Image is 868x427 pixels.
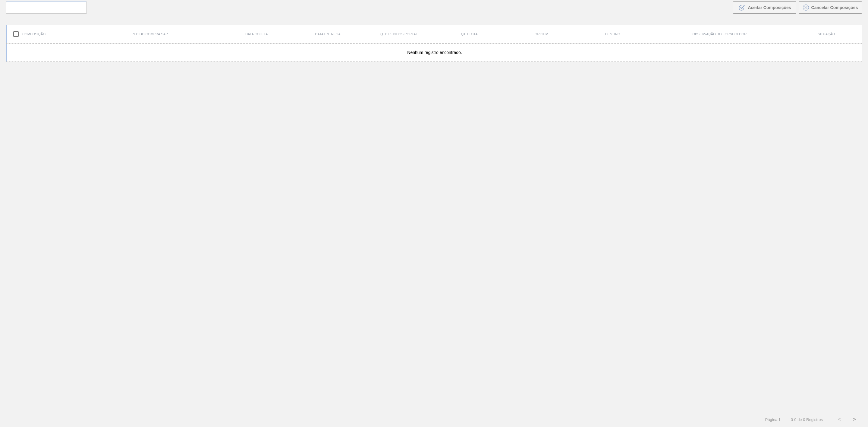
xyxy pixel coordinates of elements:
[7,28,78,40] div: Composição
[506,32,577,36] div: Origem
[407,50,462,55] span: Nenhum registro encontrado.
[765,417,781,422] span: Página : 1
[577,32,648,36] div: Destino
[811,5,858,10] span: Cancelar Composições
[648,32,791,36] div: Observação do Fornecedor
[78,32,221,36] div: Pedido Compra SAP
[221,32,292,36] div: Data coleta
[733,2,796,14] button: Aceitar Composições
[292,32,363,36] div: Data entrega
[847,412,862,427] button: >
[363,32,435,36] div: Qtd Pedidos Portal
[748,5,791,10] span: Aceitar Composições
[799,2,862,14] button: Cancelar Composições
[791,32,862,36] div: Situação
[790,417,823,422] span: 0 - 0 de 0 Registros
[435,32,506,36] div: Qtd Total
[832,412,847,427] button: <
